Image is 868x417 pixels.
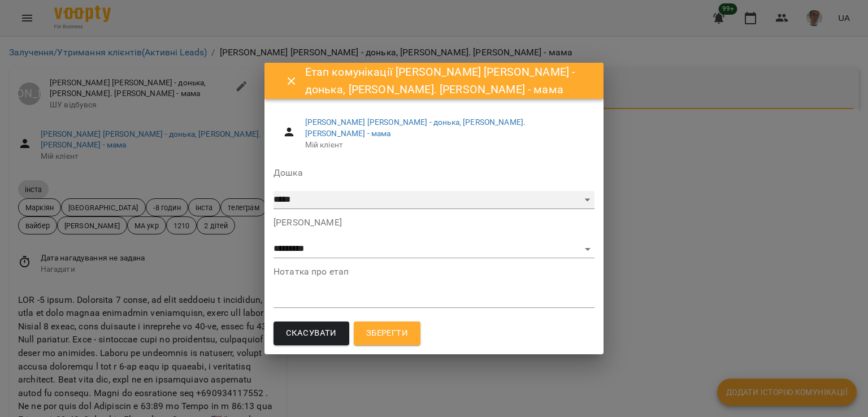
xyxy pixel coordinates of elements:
span: Мій клієнт [305,140,585,151]
button: Зберегти [354,322,420,345]
label: Нотатка про етап [274,267,594,276]
label: [PERSON_NAME] [274,218,594,227]
span: Зберегти [366,326,408,341]
button: Скасувати [274,322,349,345]
a: [PERSON_NAME] [PERSON_NAME] - донька, [PERSON_NAME]. [PERSON_NAME] - мама [305,118,526,138]
button: Close [278,68,305,95]
span: Скасувати [286,326,337,341]
h6: Етап комунікації [PERSON_NAME] [PERSON_NAME] - донька, [PERSON_NAME]. [PERSON_NAME] - мама [305,63,590,99]
label: Дошка [274,168,594,177]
